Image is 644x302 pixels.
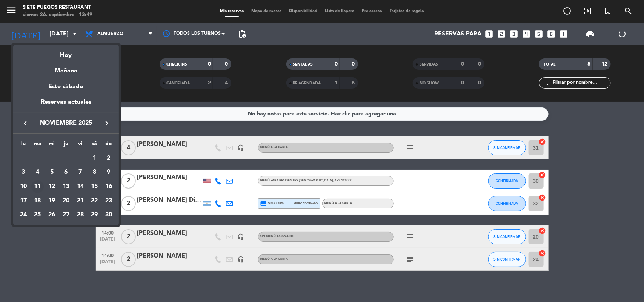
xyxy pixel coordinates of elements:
[31,140,45,151] th: martes
[88,195,101,207] div: 22
[60,195,72,207] div: 20
[45,180,58,193] div: 12
[17,208,30,221] div: 24
[31,165,45,179] td: 4 de noviembre de 2025
[74,180,87,193] div: 14
[45,194,59,208] td: 19 de noviembre de 2025
[101,140,116,151] th: domingo
[88,180,101,193] div: 15
[101,179,116,194] td: 16 de noviembre de 2025
[31,208,44,221] div: 25
[13,76,119,97] div: Este sábado
[32,118,100,128] span: noviembre 2025
[73,140,88,151] th: viernes
[102,152,115,165] div: 2
[59,165,73,179] td: 6 de noviembre de 2025
[31,179,45,194] td: 11 de noviembre de 2025
[73,165,88,179] td: 7 de noviembre de 2025
[73,179,88,194] td: 14 de noviembre de 2025
[45,165,59,179] td: 5 de noviembre de 2025
[59,208,73,222] td: 27 de noviembre de 2025
[74,208,87,221] div: 28
[31,166,44,179] div: 4
[88,165,102,179] td: 8 de noviembre de 2025
[16,208,31,222] td: 24 de noviembre de 2025
[31,208,45,222] td: 25 de noviembre de 2025
[45,208,59,222] td: 26 de noviembre de 2025
[16,151,88,166] td: NOV.
[18,118,32,128] button: keyboard_arrow_left
[45,195,58,207] div: 19
[13,45,119,60] div: Hoy
[45,140,59,151] th: miércoles
[73,194,88,208] td: 21 de noviembre de 2025
[45,166,58,179] div: 5
[60,166,72,179] div: 6
[88,194,102,208] td: 22 de noviembre de 2025
[74,166,87,179] div: 7
[102,208,115,221] div: 30
[13,60,119,76] div: Mañana
[17,195,30,207] div: 17
[16,179,31,194] td: 10 de noviembre de 2025
[16,140,31,151] th: lunes
[17,180,30,193] div: 10
[74,195,87,207] div: 21
[102,119,111,128] i: keyboard_arrow_right
[59,179,73,194] td: 13 de noviembre de 2025
[60,180,72,193] div: 13
[102,195,115,207] div: 23
[60,208,72,221] div: 27
[88,208,101,221] div: 29
[101,208,116,222] td: 30 de noviembre de 2025
[101,151,116,166] td: 2 de noviembre de 2025
[59,194,73,208] td: 20 de noviembre de 2025
[102,166,115,179] div: 9
[101,165,116,179] td: 9 de noviembre de 2025
[73,208,88,222] td: 28 de noviembre de 2025
[45,208,58,221] div: 26
[88,152,101,165] div: 1
[88,140,102,151] th: sábado
[59,140,73,151] th: jueves
[88,151,102,166] td: 1 de noviembre de 2025
[45,179,59,194] td: 12 de noviembre de 2025
[101,194,116,208] td: 23 de noviembre de 2025
[102,180,115,193] div: 16
[17,166,30,179] div: 3
[16,194,31,208] td: 17 de noviembre de 2025
[16,165,31,179] td: 3 de noviembre de 2025
[88,179,102,194] td: 15 de noviembre de 2025
[88,166,101,179] div: 8
[31,194,45,208] td: 18 de noviembre de 2025
[31,195,44,207] div: 18
[100,118,114,128] button: keyboard_arrow_right
[21,119,30,128] i: keyboard_arrow_left
[88,208,102,222] td: 29 de noviembre de 2025
[13,97,119,113] div: Reservas actuales
[31,180,44,193] div: 11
